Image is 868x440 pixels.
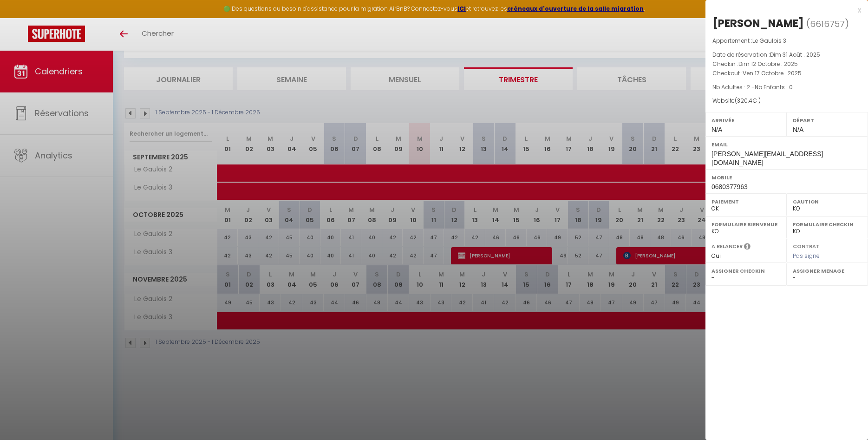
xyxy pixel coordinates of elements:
p: Appartement : [712,36,861,46]
span: ( € ) [735,97,761,105]
div: [PERSON_NAME] [712,16,804,31]
label: Mobile [711,173,862,182]
label: Assigner Menage [793,266,862,276]
label: Email [711,140,862,149]
i: Sélectionner OUI si vous souhaiter envoyer les séquences de messages post-checkout [744,243,751,253]
label: Assigner Checkin [711,266,781,276]
div: x [705,5,861,16]
span: N/A [711,126,722,133]
label: Arrivée [711,116,781,125]
span: 320.4 [737,97,752,105]
span: 0680377963 [711,183,748,190]
label: A relancer [711,243,743,250]
label: Paiement [711,197,781,206]
p: Date de réservation : [712,50,861,59]
label: Contrat [793,243,820,249]
span: Dim 31 Août . 2025 [770,51,820,59]
button: Ouvrir le widget de chat LiveChat [7,4,35,32]
span: Le Gaulois 3 [752,37,786,45]
p: Checkout : [712,69,861,78]
label: Départ [793,116,862,125]
span: [PERSON_NAME][EMAIL_ADDRESS][DOMAIN_NAME] [711,150,823,166]
span: Nb Enfants : 0 [755,83,793,91]
span: Dim 12 Octobre . 2025 [738,60,798,68]
span: Ven 17 Octobre . 2025 [743,69,802,77]
p: Checkin : [712,59,861,69]
span: Pas signé [793,252,820,260]
div: Website [712,97,861,105]
span: ( ) [806,17,849,30]
label: Formulaire Bienvenue [711,220,781,229]
span: Nb Adultes : 2 - [712,83,793,91]
span: 6616757 [810,18,845,30]
label: Formulaire Checkin [793,220,862,229]
iframe: Chat [829,398,861,433]
span: N/A [793,126,803,133]
label: Caution [793,197,862,206]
